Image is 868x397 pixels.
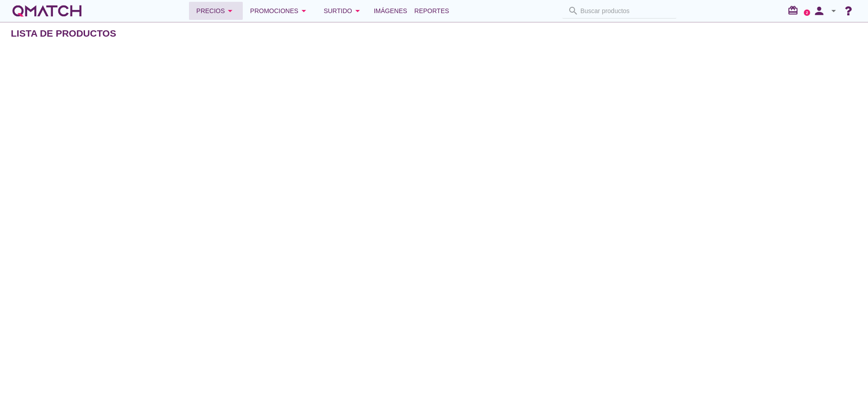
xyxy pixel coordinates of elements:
div: Precios [196,5,236,16]
a: white-qmatch-logo [11,2,83,20]
div: Surtido [324,5,363,16]
i: redeem [788,5,802,16]
button: Precios [189,2,243,20]
text: 2 [806,10,808,14]
i: arrow_drop_down [352,5,363,16]
a: Reportes [411,2,453,20]
i: arrow_drop_down [298,5,309,16]
h2: Lista de productos [11,26,116,41]
span: Reportes [415,5,449,16]
button: Surtido [316,2,370,20]
button: Promociones [243,2,316,20]
a: Imágenes [370,2,411,20]
div: Promociones [250,5,309,16]
i: person [810,5,828,17]
span: Imágenes [374,5,407,16]
i: arrow_drop_down [828,5,839,16]
i: arrow_drop_down [225,5,236,16]
a: 2 [804,9,810,16]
